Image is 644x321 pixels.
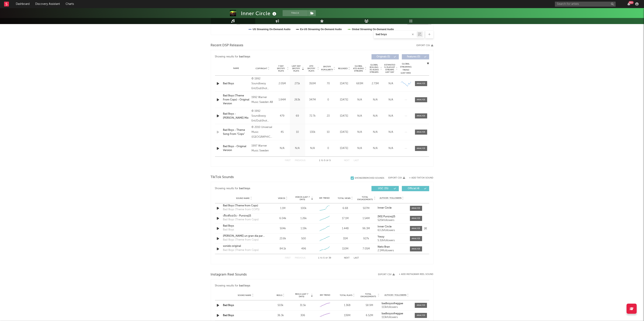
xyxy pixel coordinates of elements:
[223,224,265,228] div: Bad Boys
[400,62,412,75] div: Global Streaming Trend (Last 60D)
[277,294,282,297] span: Reels
[359,293,377,298] span: Total Engagements
[354,257,359,259] button: Last
[315,197,334,200] div: 6M Trend
[337,303,357,307] div: 1.36B
[371,186,399,191] button: UGC(35)
[223,304,234,307] a: Bad Boys
[276,146,289,150] div: N/A
[357,237,376,241] div: 927k
[344,257,350,259] button: Next
[629,1,634,4] div: 99 +
[357,247,376,251] div: 7.05M
[291,65,302,72] span: Last Day Spotify Plays
[215,54,322,59] div: Showing results for
[295,159,306,162] button: Previous
[223,244,265,248] a: sonido original
[306,114,319,118] div: 72.7k
[357,196,373,201] span: Total Engagements
[378,273,395,276] button: Export CSV
[353,130,367,134] div: N/A
[384,114,398,118] div: N/A
[378,225,406,228] a: Inner Circle
[627,2,630,6] button: 99+
[223,128,250,136] div: Bad Boys - Theme Song From "Cops"
[314,256,336,261] div: 1 5 39
[336,237,355,241] div: 31M
[353,98,367,102] div: N/A
[223,112,250,120] a: Bad Boys - [PERSON_NAME] Mix
[301,227,307,231] div: 1.19k
[378,215,395,218] strong: [NS] Punzxq15
[405,177,433,179] button: + Add TikTok Sound
[211,175,234,180] span: TikTok Sounds
[321,160,323,162] span: to
[223,82,250,86] div: Bad Boys
[354,159,359,162] button: Last
[382,316,412,319] div: 113k followers
[352,28,394,31] text: Global Streaming On-Demand Audio
[276,114,289,118] div: 479
[274,247,292,251] div: 84.1k
[301,247,306,251] div: 496
[274,206,292,210] div: 1.1M
[382,312,412,315] a: badboysofreggae
[355,177,384,180] div: Show 23 Removed Sounds
[306,65,317,72] span: ATD Spotify Plays
[293,303,313,307] div: 31.5k
[211,272,247,277] span: Instagram Reel Sounds
[239,54,250,59] div: bad boys
[369,98,382,102] div: N/A
[223,204,265,208] a: Bad Boys (Theme from Cops)
[276,65,286,72] span: 7 Day Spotify Plays
[294,196,311,201] span: Videos (last 7 days)
[223,208,260,212] div: Bad Boys (Theme from COPS)
[374,56,393,58] span: Originals ( 5 )
[291,146,304,150] div: N/A
[404,187,423,190] span: Official ( 4 )
[357,206,376,210] div: 507M
[291,82,304,86] div: 271k
[338,67,348,70] span: Released
[314,158,336,163] div: 1 5 5
[300,216,307,221] div: 1.26k
[404,56,423,58] span: Features ( 0 )
[371,54,399,59] button: Originals(5)
[336,227,355,231] div: 1.44B
[340,294,352,297] span: Total Plays
[384,64,395,73] span: Estimated % Playlist Streams Last Day
[384,82,398,86] div: N/A
[223,145,250,152] a: Bad Boys - Original Version
[402,186,429,191] button: Official(4)
[369,146,382,150] div: N/A
[378,246,390,248] strong: Neto Bran
[251,95,274,105] div: 1992 Warner Music Sweden AB
[236,197,250,200] span: Sound Name
[321,130,335,134] div: 10
[382,306,412,309] div: 113k followers
[285,159,291,162] button: First
[223,214,265,218] a: เสียงต้นฉบับ - Punzxq15
[337,82,351,86] div: [DATE]
[270,314,291,318] div: 36.3k
[369,130,382,134] div: N/A
[223,314,234,317] a: Bad Boys
[555,2,616,7] input: Search for artists
[336,216,355,221] div: 17.1M
[239,186,250,191] div: bad boys
[337,98,351,102] div: [DATE]
[223,67,250,70] div: Name
[223,234,265,238] a: [PERSON_NAME] un gran día para morir bad boys
[321,82,335,86] div: 70
[295,257,306,259] button: Previous
[326,257,328,259] span: of
[293,314,313,318] div: 306
[291,98,304,102] div: 263k
[353,65,364,72] span: Global ATD Audio Streams
[276,98,289,102] div: 1.84M
[384,146,398,150] div: N/A
[321,98,335,102] div: 0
